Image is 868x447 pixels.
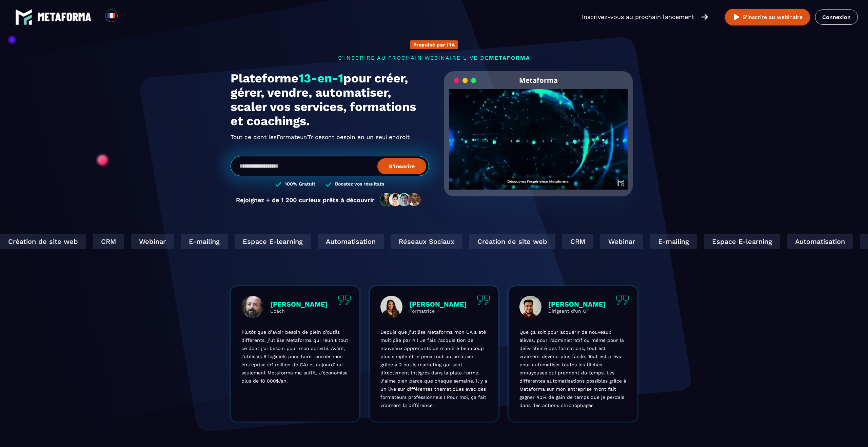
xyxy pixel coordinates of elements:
div: E-mailing [179,234,226,249]
span: 13-en-1 [298,71,343,85]
img: logo [37,13,92,21]
img: loading [454,77,476,84]
p: Rejoignez + de 1 200 curieux prêts à découvrir [236,196,375,203]
input: Search for option [123,13,129,21]
img: checked [275,181,281,188]
div: CRM [560,234,591,249]
div: Espace E-learning [702,234,778,249]
p: [PERSON_NAME] [409,300,467,308]
h3: 100% Gratuit [285,181,315,188]
div: E-mailing [648,234,695,249]
h3: Boostez vos résultats [335,181,384,188]
img: community-people [378,193,423,207]
p: Coach [270,308,328,314]
div: CRM [91,234,122,249]
p: Depuis que j’utilise Metaforma mon CA a été multiplié par 4 ! Je fais l’acquisition de nouveaux a... [380,328,488,409]
img: fr [107,12,116,20]
span: METAFORMA [489,55,530,61]
div: Création de site web [467,234,553,249]
span: Formateur/Trices [277,132,325,142]
img: logo [15,8,32,25]
p: Que ça soit pour acquérir de nouveaux élèves, pour l’administratif ou même pour la délivrabilité ... [519,328,627,409]
div: Automatisation [316,234,382,249]
p: Inscrivez-vous au prochain lancement [582,12,694,22]
img: profile [241,296,263,318]
button: S’inscrire [377,158,426,174]
p: Dirigeant d'un OF [548,308,606,314]
p: Plutôt que d’avoir besoin de plein d’outils différents, j’utilise Metaforma qui réunit tout ce do... [241,328,349,385]
img: arrow-right [701,13,708,21]
a: Connexion [815,9,858,25]
div: Espace E-learning [233,234,309,249]
div: Webinar [598,234,641,249]
img: play [732,13,741,21]
p: [PERSON_NAME] [270,300,328,308]
img: profile [519,296,541,318]
div: Webinar [129,234,172,249]
button: S’inscrire au webinaire [725,9,810,25]
img: quote [477,295,490,305]
p: Formatrice [409,308,467,314]
h2: Metaforma [519,71,558,89]
p: s'inscrire au prochain webinaire live de [231,55,637,61]
img: quote [616,295,629,305]
p: Propulsé par l'IA [413,42,455,47]
h1: Plateforme pour créer, gérer, vendre, automatiser, scaler vos services, formations et coachings. [231,71,429,128]
div: Search for option [118,9,134,24]
img: quote [338,295,351,305]
video: Your browser does not support the video tag. [449,89,628,178]
div: Réseaux Sociaux [389,234,460,249]
div: Automatisation [785,234,851,249]
img: profile [380,296,402,318]
p: [PERSON_NAME] [548,300,606,308]
h2: Tout ce dont les ont besoin en un seul endroit [231,132,429,142]
img: checked [325,181,332,188]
